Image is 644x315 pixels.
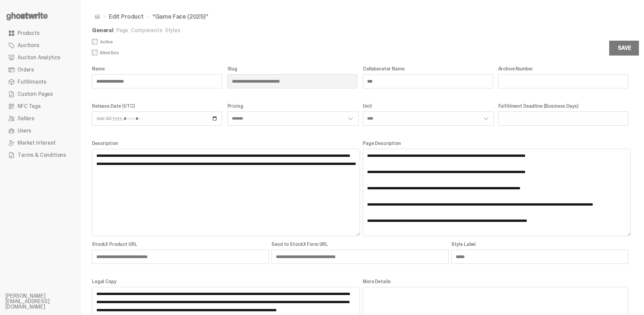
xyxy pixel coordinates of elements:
label: Blind Box [92,50,360,55]
a: Users [5,125,76,137]
a: Auction Analytics [5,51,76,64]
label: Unit [363,103,493,109]
label: Page Description [363,141,628,146]
label: Style Label [451,241,628,247]
span: Auction Analytics [18,55,60,60]
label: Legal Copy [92,279,357,284]
a: Page [116,27,128,34]
li: “Game Face (2025)” [144,14,208,20]
input: Active [92,39,97,44]
a: Orders [5,64,76,76]
span: Users [18,128,31,133]
a: Fulfillments [5,76,76,88]
a: NFC Tags [5,100,76,112]
span: Sellers [18,116,34,121]
span: Market Interest [18,140,56,146]
button: Save [609,41,640,56]
span: Products [18,30,40,36]
a: Products [5,27,76,39]
a: Styles [165,27,180,34]
li: [PERSON_NAME][EMAIL_ADDRESS][DOMAIN_NAME] [5,293,87,310]
label: Active [92,39,360,44]
span: Fulfillments [18,79,46,85]
label: Name [92,66,222,71]
label: Fulfillment Deadline (Business Days) [498,103,628,109]
label: Send to StockX Form URL [271,241,448,247]
label: Archive Number [498,66,628,71]
a: General [92,27,114,34]
label: Slug [228,66,358,71]
a: Edit Product [109,14,144,20]
label: Release Date (UTC) [92,103,222,109]
a: Custom Pages [5,88,76,100]
a: Components [131,27,162,34]
label: Collaborator Name [363,66,493,71]
div: Save [618,45,631,51]
a: Auctions [5,39,76,51]
span: NFC Tags [18,104,41,109]
a: Terms & Conditions [5,149,76,161]
a: Sellers [5,112,76,125]
span: Custom Pages [18,91,53,97]
span: Auctions [18,43,39,48]
a: Market Interest [5,137,76,149]
input: Blind Box [92,50,97,55]
label: Description [92,141,357,146]
span: Terms & Conditions [18,152,66,158]
label: More Details [363,279,628,284]
label: Pricing [228,103,358,109]
span: Orders [18,67,34,72]
label: StockX Product URL [92,241,269,247]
